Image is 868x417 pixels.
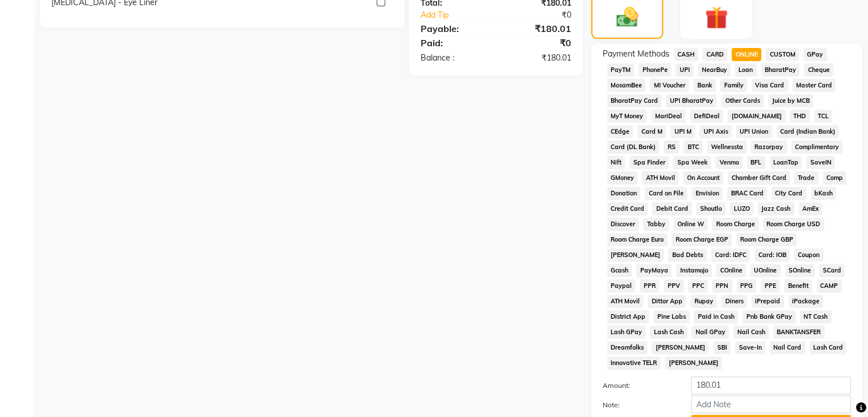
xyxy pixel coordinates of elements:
a: Add Tip [412,9,510,21]
span: NT Cash [800,310,831,323]
span: BRAC Card [727,187,767,200]
span: Master Card [793,79,836,92]
span: BharatPay Card [607,94,662,107]
span: Lash Card [810,341,847,354]
span: BFL [747,156,765,169]
span: MariDeal [651,110,685,123]
span: Paypal [607,279,636,292]
div: ₹0 [510,9,579,21]
span: Room Charge EGP [672,233,732,246]
span: THD [790,110,810,123]
span: Dreamfolks [607,341,648,354]
span: Credit Card [607,202,648,215]
span: TCL [814,110,833,123]
span: Shoutlo [696,202,725,215]
span: GMoney [607,171,638,185]
span: [PERSON_NAME] [607,248,664,262]
span: Rupay [691,295,717,308]
span: Spa Finder [629,156,669,169]
span: Nail GPay [692,326,729,339]
span: Payment Methods [603,48,669,60]
span: DefiDeal [690,110,723,123]
span: CAMP [817,279,842,292]
span: RS [664,141,679,154]
span: PayMaya [636,264,672,277]
span: Card: IDFC [711,248,750,262]
span: [PERSON_NAME] [652,341,709,354]
span: PPN [712,279,732,292]
span: Gcash [607,264,632,277]
span: Nail Card [770,341,805,354]
span: LUZO [730,202,753,215]
span: LoanTap [770,156,802,169]
span: Card: IOB [754,248,790,262]
span: UOnline [750,264,781,277]
span: Family [720,79,747,92]
span: Room Charge USD [763,218,824,231]
span: COnline [716,264,746,277]
span: Diners [721,295,747,308]
span: Bad Debts [668,248,706,262]
span: Donation [607,187,641,200]
label: Amount: [594,380,683,391]
span: Room Charge GBP [736,233,797,246]
span: Dittor App [648,295,686,308]
span: UPI Axis [700,125,732,138]
span: ONLINE [732,48,761,61]
div: ₹180.01 [496,22,580,35]
span: ATH Movil [607,295,644,308]
span: Save-In [735,341,765,354]
span: BharatPay [761,63,800,77]
div: Balance : [412,52,496,64]
span: Online W [673,218,708,231]
span: Card (Indian Bank) [777,125,839,138]
span: Room Charge [712,218,758,231]
span: District App [607,310,649,323]
span: UPI Union [736,125,772,138]
span: Trade [794,171,818,185]
span: Room Charge Euro [607,233,668,246]
div: Paid: [412,36,496,50]
span: Spa Week [673,156,711,169]
span: Lash GPay [607,326,646,339]
div: ₹180.01 [496,52,580,64]
img: _cash.svg [609,5,645,30]
span: SCard [819,264,845,277]
span: Envision [692,187,722,200]
span: On Account [683,171,723,185]
span: City Card [772,187,806,200]
span: Nail Cash [733,326,769,339]
span: SaveIN [806,156,835,169]
span: Benefit [784,279,812,292]
span: Razorpay [751,141,787,154]
span: BTC [684,141,703,154]
span: Comp [823,171,847,185]
span: Card M [637,125,666,138]
span: Jazz Cash [758,202,794,215]
div: Payable: [412,22,496,35]
span: PPE [761,279,780,292]
span: NearBuy [698,63,730,77]
span: Coupon [794,248,823,262]
span: Pnb Bank GPay [742,310,796,323]
div: ₹0 [496,36,580,50]
span: PPV [664,279,684,292]
span: [DOMAIN_NAME] [728,110,785,123]
span: GPay [804,48,827,61]
span: Other Cards [721,94,764,107]
span: PPG [737,279,757,292]
span: Complimentary [792,141,843,154]
span: SOnline [785,264,815,277]
span: AmEx [799,202,823,215]
span: Innovative TELR [607,356,661,370]
span: Discover [607,218,639,231]
span: bKash [811,187,837,200]
span: Lash Cash [650,326,687,339]
span: Wellnessta [707,141,746,154]
span: Paid in Cash [694,310,738,323]
span: CEdge [607,125,633,138]
span: PPR [640,279,659,292]
img: _gift.svg [698,3,735,32]
span: Cheque [804,63,833,77]
span: Debit Card [652,202,692,215]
